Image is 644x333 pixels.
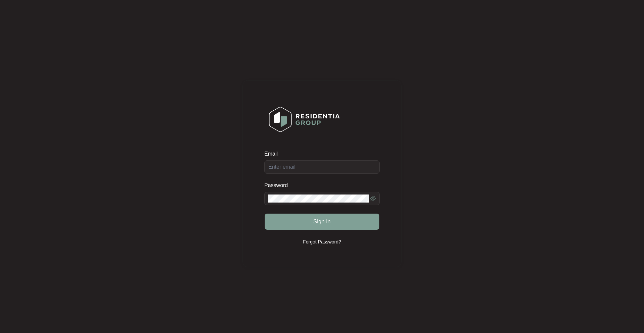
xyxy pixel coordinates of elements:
[264,160,380,174] input: Email
[370,196,376,201] span: eye-invisible
[303,238,341,245] p: Forgot Password?
[264,151,282,157] label: Email
[265,214,379,230] button: Sign in
[264,182,293,189] label: Password
[313,218,331,226] span: Sign in
[268,195,369,203] input: Password
[265,102,344,136] img: Login Logo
